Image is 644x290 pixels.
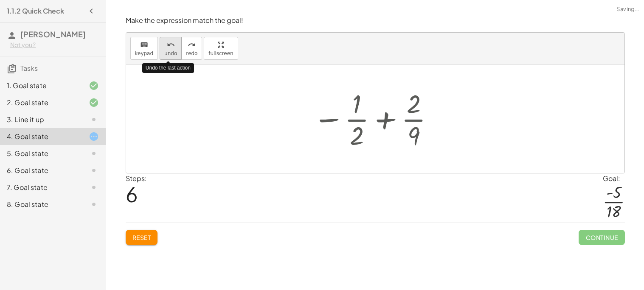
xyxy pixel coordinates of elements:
[7,6,64,16] h4: 1.1.2 Quick Check
[89,98,99,108] i: Task finished and correct.
[603,173,624,184] div: Goal:
[7,131,75,142] div: 4. Goal state
[89,165,99,176] i: Task not started.
[7,114,75,125] div: 3. Line it up
[204,37,238,60] button: fullscreen
[140,40,148,50] i: keyboard
[181,37,202,60] button: redoredo
[89,131,99,142] i: Task started.
[160,37,182,60] button: undoundo
[7,148,75,159] div: 5. Goal state
[167,40,175,50] i: undo
[89,81,99,91] i: Task finished and correct.
[7,165,75,176] div: 6. Goal state
[126,181,138,207] span: 6
[89,148,99,159] i: Task not started.
[208,50,233,56] span: fullscreen
[89,182,99,192] i: Task not started.
[132,234,151,241] span: Reset
[20,29,86,39] span: [PERSON_NAME]
[89,114,99,125] i: Task not started.
[164,50,177,56] span: undo
[126,230,158,245] button: Reset
[142,63,194,73] div: Undo the last action
[126,16,625,25] p: Make the expression match the goal!
[7,81,75,91] div: 1. Goal state
[89,199,99,209] i: Task not started.
[616,5,639,14] span: Saving…
[130,37,158,60] button: keyboardkeypad
[7,98,75,108] div: 2. Goal state
[186,50,197,56] span: redo
[20,64,38,72] span: Tasks
[188,40,196,50] i: redo
[7,199,75,209] div: 8. Goal state
[126,174,147,183] label: Steps:
[135,50,154,56] span: keypad
[7,182,75,192] div: 7. Goal state
[10,41,99,49] div: Not you?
